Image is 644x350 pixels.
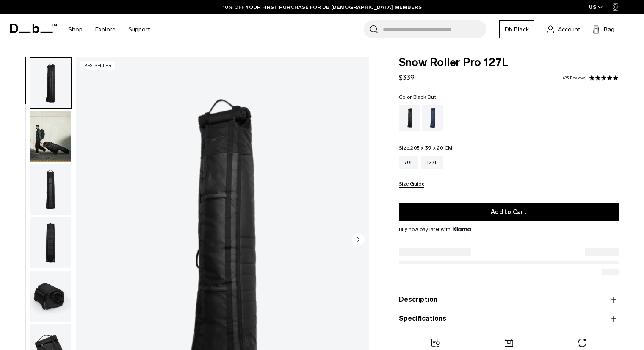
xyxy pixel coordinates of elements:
img: Snow_roller_pro_black_out_new_db8.png [30,217,71,268]
span: $339 [399,73,415,81]
span: Snow Roller Pro 127L [399,57,619,68]
button: Next slide [352,233,365,247]
a: Shop [68,14,83,44]
a: Explore [95,14,116,44]
button: Size Guide [399,181,424,188]
a: 10% OFF YOUR FIRST PURCHASE FOR DB [DEMOGRAPHIC_DATA] MEMBERS [223,3,422,11]
button: Description [399,294,619,305]
button: Add to Cart [399,203,619,221]
a: Account [547,24,580,34]
button: Snow_roller_pro_black_out_new_db10.png [30,111,72,162]
button: Specifications [399,314,619,324]
span: Account [558,25,580,34]
img: Snow_roller_pro_black_out_new_db9.png [30,164,71,215]
img: {"height" => 20, "alt" => "Klarna"} [453,227,471,231]
button: Snow_roller_pro_black_out_new_db9.png [30,164,72,216]
a: 70L [399,156,418,169]
img: Snow_roller_pro_black_out_new_db7.png [30,271,71,322]
span: Buy now pay later with [399,225,471,233]
button: Snow_roller_pro_black_out_new_db1.png [30,57,72,109]
a: Black Out [399,105,420,131]
img: Snow_roller_pro_black_out_new_db1.png [30,58,71,108]
a: Support [128,14,150,44]
legend: Size: [399,145,452,150]
span: Black Out [413,94,436,100]
a: Blue Hour [422,105,443,131]
a: 23 reviews [563,76,587,80]
span: Bag [604,25,614,34]
span: 203 x 39 x 20 CM [410,145,452,151]
a: Db Black [499,20,534,38]
button: Snow_roller_pro_black_out_new_db7.png [30,270,72,322]
img: Snow_roller_pro_black_out_new_db10.png [30,111,71,162]
nav: Main Navigation [62,14,156,44]
a: 127L [421,156,443,169]
legend: Color: [399,94,436,100]
button: Snow_roller_pro_black_out_new_db8.png [30,217,72,269]
button: Bag [593,24,614,34]
p: Bestseller [80,61,115,70]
